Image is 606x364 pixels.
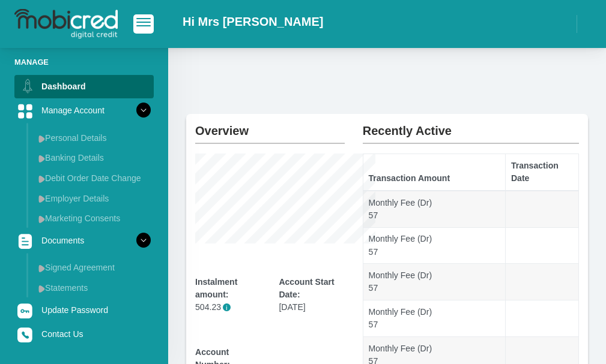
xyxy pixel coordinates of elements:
img: menu arrow [38,285,45,293]
a: Marketing Consents [34,209,154,228]
td: Monthly Fee (Dr) 57 [363,300,505,337]
td: Monthly Fee (Dr) 57 [363,191,505,227]
a: Banking Details [34,148,154,167]
th: Transaction Date [506,154,579,191]
a: Contact Us [14,323,154,345]
b: Instalment amount: [195,277,237,299]
img: menu arrow [38,195,45,203]
b: Account Start Date: [279,277,334,299]
a: Debit Order Date Change [34,169,154,188]
h2: Hi Mrs [PERSON_NAME] [183,14,323,29]
a: Employer Details [34,189,154,208]
div: [DATE] [279,276,344,314]
a: Documents [14,229,154,252]
td: Monthly Fee (Dr) 57 [363,264,505,300]
span: Please note that the instalment amount provided does not include the monthly fee, which will be i... [223,303,231,311]
p: 504.23 [195,301,261,314]
img: menu arrow [38,215,45,223]
img: menu arrow [38,155,45,163]
img: menu arrow [38,175,45,183]
a: Statements [34,278,154,297]
h2: Overview [195,114,345,138]
th: Transaction Amount [363,154,505,191]
img: menu arrow [38,135,45,143]
td: Monthly Fee (Dr) 57 [363,227,505,264]
a: Signed Agreement [34,258,154,277]
img: menu arrow [38,264,45,272]
a: Manage Account [14,99,154,122]
li: Manage [14,56,154,68]
a: Personal Details [34,128,154,148]
a: Dashboard [14,75,154,98]
a: Update Password [14,299,154,321]
h2: Recently Active [363,114,579,138]
img: logo-mobicred.svg [14,9,118,39]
